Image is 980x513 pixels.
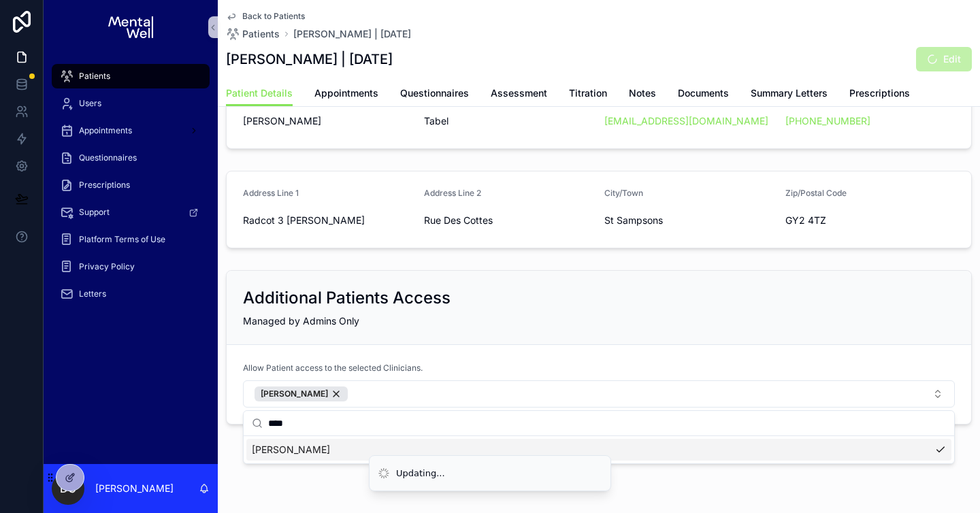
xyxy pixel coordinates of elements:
a: Patients [52,64,210,88]
div: scrollable content [44,54,218,324]
a: Appointments [52,118,210,143]
button: Select Button [243,380,955,408]
span: St Sampsons [604,214,774,227]
span: Questionnaires [79,152,137,163]
span: Managed by Admins Only [243,315,359,327]
span: Summary Letters [751,86,828,100]
span: Address Line 1 [243,188,299,198]
a: [PERSON_NAME] | [DATE] [293,27,411,41]
a: Support [52,200,210,225]
span: [PERSON_NAME] [243,114,413,128]
a: Letters [52,282,210,306]
div: Updating... [396,467,445,480]
div: Suggestions [244,436,954,463]
span: Privacy Policy [79,261,135,272]
a: Privacy Policy [52,254,210,279]
a: Appointments [314,81,378,108]
a: Patient Details [226,81,293,107]
span: Patients [79,71,110,82]
a: Patients [226,27,280,41]
h2: Additional Patients Access [243,287,451,309]
span: Allow Patient access to the selected Clinicians. [243,363,423,374]
span: Platform Terms of Use [79,234,165,245]
span: Questionnaires [400,86,469,100]
span: Letters [79,288,106,299]
span: GY2 4TZ [785,214,955,227]
span: Rue Des Cottes [424,214,594,227]
span: Appointments [79,125,132,136]
span: Prescriptions [849,86,910,100]
span: City/Town [604,188,643,198]
span: [PERSON_NAME] [252,443,330,457]
a: Documents [678,81,729,108]
p: [PERSON_NAME] [95,482,174,495]
span: Back to Patients [242,11,305,22]
a: Questionnaires [52,146,210,170]
a: [EMAIL_ADDRESS][DOMAIN_NAME] [604,114,768,128]
span: Support [79,207,110,218]
a: Notes [629,81,656,108]
a: Titration [569,81,607,108]
a: Prescriptions [52,173,210,197]
h1: [PERSON_NAME] | [DATE] [226,50,393,69]
button: Unselect 191 [255,386,348,401]
a: Prescriptions [849,81,910,108]
a: Summary Letters [751,81,828,108]
span: Notes [629,86,656,100]
a: Questionnaires [400,81,469,108]
span: Tabel [424,114,594,128]
span: Patient Details [226,86,293,100]
a: Assessment [491,81,547,108]
span: Zip/Postal Code [785,188,847,198]
span: Documents [678,86,729,100]
a: Users [52,91,210,116]
span: Users [79,98,101,109]
span: Titration [569,86,607,100]
a: Platform Terms of Use [52,227,210,252]
a: [PHONE_NUMBER] [785,114,870,128]
span: Appointments [314,86,378,100]
span: [PERSON_NAME] [261,388,328,399]
span: Radcot 3 [PERSON_NAME] [243,214,413,227]
span: Patients [242,27,280,41]
a: Back to Patients [226,11,305,22]
span: Prescriptions [79,180,130,191]
span: Address Line 2 [424,188,481,198]
span: Assessment [491,86,547,100]
img: App logo [108,16,152,38]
